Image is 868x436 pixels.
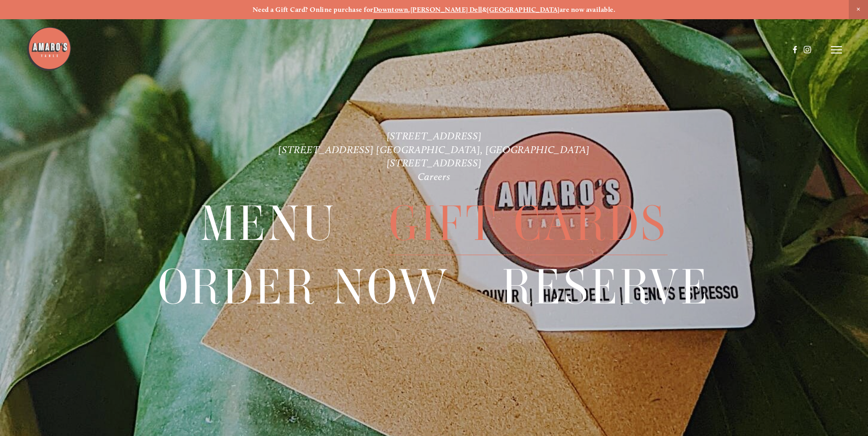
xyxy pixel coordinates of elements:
[389,192,668,255] a: Gift Cards
[482,5,487,14] strong: &
[487,5,560,14] a: [GEOGRAPHIC_DATA]
[410,5,482,14] a: [PERSON_NAME] Dell
[387,130,482,142] a: [STREET_ADDRESS]
[502,256,710,318] a: Reserve
[200,192,337,255] a: Menu
[408,5,410,14] strong: ,
[26,26,72,72] img: Amaro's Table
[418,170,451,183] a: Careers
[253,5,373,14] strong: Need a Gift Card? Online purchase for
[373,5,409,14] a: Downtown
[158,256,450,318] a: Order Now
[387,157,482,169] a: [STREET_ADDRESS]
[560,5,615,14] strong: are now available.
[278,144,589,156] a: [STREET_ADDRESS] [GEOGRAPHIC_DATA], [GEOGRAPHIC_DATA]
